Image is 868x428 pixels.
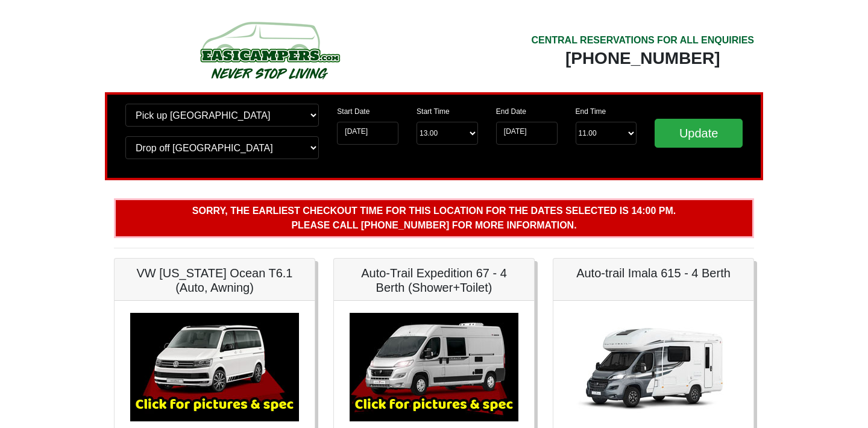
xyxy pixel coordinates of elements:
[346,266,522,295] h5: Auto-Trail Expedition 67 - 4 Berth (Shower+Toilet)
[337,122,398,145] input: Start Date
[130,313,299,421] img: VW California Ocean T6.1 (Auto, Awning)
[565,266,741,280] h5: Auto-trail Imala 615 - 4 Berth
[127,266,303,295] h5: VW [US_STATE] Ocean T6.1 (Auto, Awning)
[155,17,384,83] img: campers-checkout-logo.png
[496,122,558,145] input: Return Date
[417,106,450,117] label: Start Time
[531,33,754,48] div: CENTRAL RESERVATIONS FOR ALL ENQUIRIES
[569,313,738,421] img: Auto-trail Imala 615 - 4 Berth
[192,206,676,230] b: Sorry, the earliest checkout time for this location for the dates selected is 14:00 pm. Please ca...
[496,106,526,117] label: End Date
[531,48,754,69] div: [PHONE_NUMBER]
[655,119,743,148] input: Update
[337,106,370,117] label: Start Date
[576,106,606,117] label: End Time
[350,313,518,421] img: Auto-Trail Expedition 67 - 4 Berth (Shower+Toilet)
